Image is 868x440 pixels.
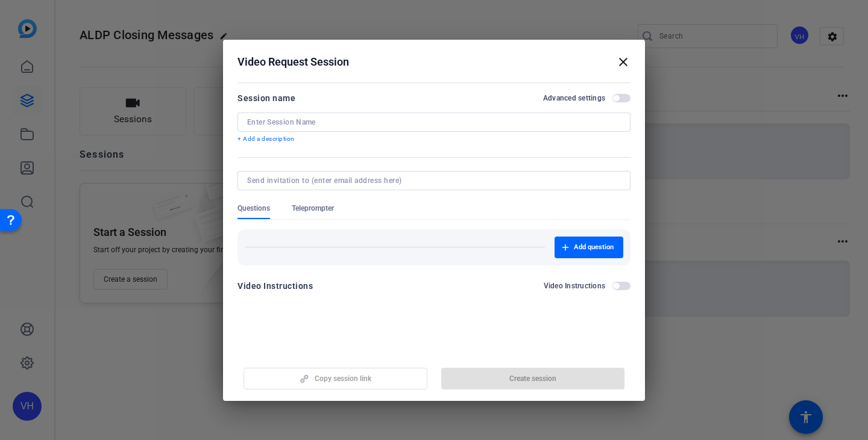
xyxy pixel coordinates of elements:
[237,91,295,105] div: Session name
[237,279,313,293] div: Video Instructions
[237,203,270,213] span: Questions
[543,93,605,103] h2: Advanced settings
[237,134,631,144] p: + Add a description
[247,117,621,127] input: Enter Session Name
[544,281,606,291] h2: Video Instructions
[247,176,616,185] input: Send invitation to (enter email address here)
[574,243,614,252] span: Add question
[237,55,631,69] div: Video Request Session
[292,203,334,213] span: Teleprompter
[616,55,631,69] mat-icon: close
[555,237,623,258] button: Add question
